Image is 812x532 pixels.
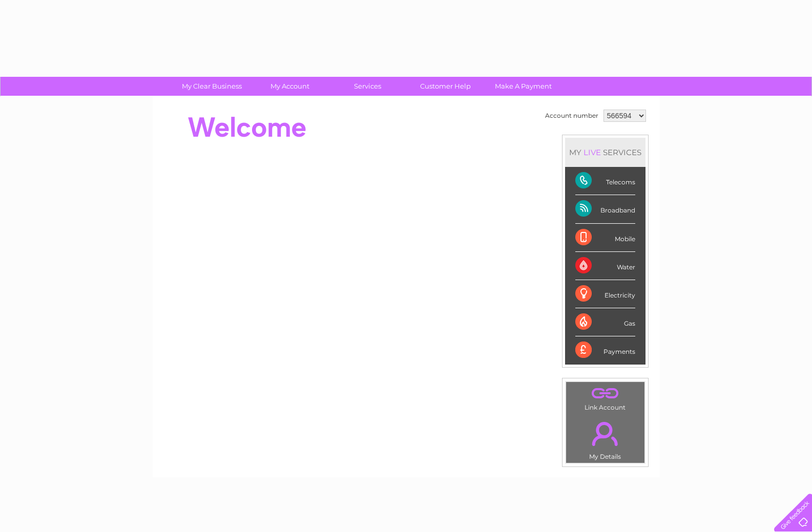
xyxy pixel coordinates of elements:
[565,138,646,167] div: MY SERVICES
[569,416,642,452] a: .
[170,77,254,96] a: My Clear Business
[575,308,635,336] div: Gas
[575,336,635,364] div: Payments
[325,77,410,96] a: Services
[566,381,645,414] td: Link Account
[481,77,566,96] a: Make A Payment
[543,107,601,124] td: Account number
[247,77,332,96] a: My Account
[581,147,603,157] div: LIVE
[569,385,642,402] a: .
[575,195,635,223] div: Broadband
[575,167,635,195] div: Telecoms
[403,77,488,96] a: Customer Help
[566,413,645,463] td: My Details
[575,280,635,308] div: Electricity
[575,252,635,280] div: Water
[575,224,635,252] div: Mobile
